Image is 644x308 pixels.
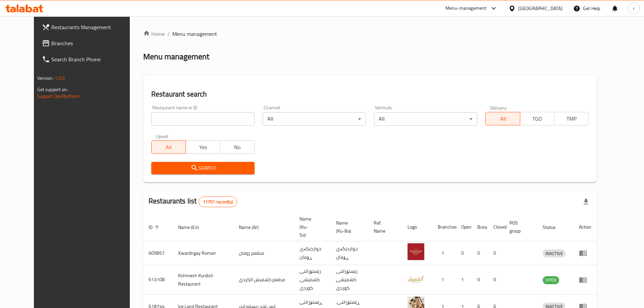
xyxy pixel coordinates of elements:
td: خواردنگەی ڕۆمان [294,241,331,265]
td: 0 [456,241,472,265]
div: Menu [579,276,591,284]
li: / [167,30,170,38]
td: Xwardngay Roman [173,241,233,265]
span: Name (Ar) [239,223,267,231]
td: مطعم رومان [233,241,294,265]
span: Name (Ku-Ba) [336,219,360,235]
button: Yes [185,140,220,154]
span: ID [149,223,161,231]
th: Logo [402,213,432,241]
span: Yes [189,142,217,152]
button: Search [151,162,255,174]
span: TGO [523,114,552,124]
span: Restaurants Management [51,23,136,31]
td: 1 [456,265,472,295]
span: 11757 record(s) [199,199,237,205]
span: Version: [37,74,54,82]
button: TMP [554,112,589,125]
td: 0 [472,241,488,265]
td: رێستۆرانتی کشمیشى كوردى [331,265,368,295]
td: 1 [432,241,456,265]
th: Open [456,213,472,241]
a: Branches [37,35,142,51]
div: Total records count [199,196,237,207]
a: Home [143,30,165,38]
button: All [485,112,520,125]
span: 1.0.0 [55,74,65,82]
a: Search Branch Phone [37,51,142,67]
input: Search for restaurant name or ID.. [151,112,255,126]
span: r [633,5,635,12]
th: Action [574,213,597,241]
div: Menu-management [445,4,487,12]
th: Busy [472,213,488,241]
span: Name (En) [178,223,208,231]
nav: breadcrumb [143,30,597,38]
span: All [154,142,183,152]
td: رێستۆرانتی کشمیشى كوردى [294,265,331,295]
span: POS group [509,219,529,235]
td: 609857 [143,241,173,265]
label: Upsell [156,134,168,138]
h2: Restaurant search [151,89,589,99]
span: INACTIVE [543,250,566,257]
span: Name (Ku-So) [300,215,323,239]
td: خواردنگەی ڕۆمان [331,241,368,265]
h2: Restaurants list [149,196,237,207]
td: مطعم كشميش الكردي [233,265,294,295]
img: Xwardngay Roman [408,243,424,260]
button: All [151,140,186,154]
a: Support.OpsPlatform [37,92,80,101]
div: [GEOGRAPHIC_DATA] [518,5,562,12]
span: OPEN [543,276,559,284]
span: TMP [557,114,586,124]
span: Status [543,223,565,231]
button: No [220,140,255,154]
td: 0 [472,265,488,295]
span: Search [157,164,249,172]
td: Kshmesh Kurdish Restaurant [173,265,233,295]
div: Menu [579,249,591,257]
img: Kshmesh Kurdish Restaurant [408,270,424,287]
span: Get support on: [37,85,68,94]
span: Branches [51,39,136,47]
div: OPEN [543,276,559,284]
td: 0 [488,265,504,295]
th: Closed [488,213,504,241]
button: TGO [520,112,554,125]
a: Restaurants Management [37,19,142,35]
div: All [374,112,477,126]
span: All [488,114,517,124]
span: Ref. Name [374,219,394,235]
td: 1 [432,265,456,295]
h2: Menu management [143,51,209,62]
td: 613108 [143,265,173,295]
span: No [223,142,252,152]
div: All [263,112,366,126]
label: Delivery [490,105,507,110]
div: Export file [578,194,594,210]
span: Menu management [172,30,217,38]
th: Branches [432,213,456,241]
span: Search Branch Phone [51,55,136,63]
td: 0 [488,241,504,265]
